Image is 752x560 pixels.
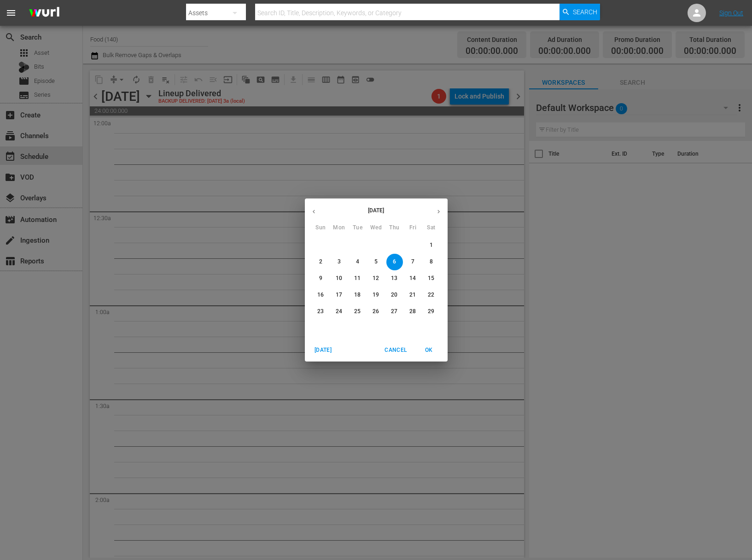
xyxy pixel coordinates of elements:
[391,308,397,315] p: 27
[22,2,66,24] img: ans4CAIJ8jUAAAAAAAAAAAAAAAAAAAAAAAAgQb4GAAAAAAAAAAAAAAAAAAAAAAAAJMjXAAAAAAAAAAAAAAAAAAAAAAAAgAT5G...
[313,303,329,320] button: 23
[331,254,348,270] button: 3
[354,274,361,282] p: 11
[391,274,397,282] p: 13
[423,287,440,303] button: 22
[350,270,366,287] button: 11
[338,258,341,266] p: 3
[393,258,396,266] p: 6
[317,291,324,299] p: 16
[411,258,414,266] p: 7
[331,270,348,287] button: 10
[428,308,434,315] p: 29
[350,287,366,303] button: 18
[430,241,433,249] p: 1
[405,254,421,270] button: 7
[386,223,403,233] span: Thu
[409,274,416,282] p: 14
[418,345,440,355] span: OK
[385,345,407,355] span: Cancel
[368,254,385,270] button: 5
[414,343,444,358] button: OK
[312,345,334,355] span: [DATE]
[430,258,433,266] p: 8
[719,9,743,17] a: Sign Out
[368,223,385,233] span: Wed
[336,308,342,315] p: 24
[405,303,421,320] button: 28
[409,308,416,315] p: 28
[428,291,434,299] p: 22
[391,291,397,299] p: 20
[319,258,322,266] p: 2
[336,291,342,299] p: 17
[409,291,416,299] p: 21
[313,287,329,303] button: 16
[317,308,324,315] p: 23
[373,308,379,315] p: 26
[309,343,338,358] button: [DATE]
[373,274,379,282] p: 12
[331,303,348,320] button: 24
[323,206,430,215] p: [DATE]
[319,274,322,282] p: 9
[374,258,378,266] p: 5
[573,4,597,20] span: Search
[313,254,329,270] button: 2
[356,258,359,266] p: 4
[313,223,329,233] span: Sun
[386,287,403,303] button: 20
[386,254,403,270] button: 6
[423,237,440,254] button: 1
[313,270,329,287] button: 9
[350,303,366,320] button: 25
[350,223,366,233] span: Tue
[405,223,421,233] span: Fri
[373,291,379,299] p: 19
[331,287,348,303] button: 17
[331,223,348,233] span: Mon
[423,270,440,287] button: 15
[423,223,440,233] span: Sat
[423,254,440,270] button: 8
[354,291,361,299] p: 18
[368,303,385,320] button: 26
[381,343,410,358] button: Cancel
[354,308,361,315] p: 25
[350,254,366,270] button: 4
[6,7,17,18] span: menu
[368,287,385,303] button: 19
[386,270,403,287] button: 13
[336,274,342,282] p: 10
[405,287,421,303] button: 21
[386,303,403,320] button: 27
[423,303,440,320] button: 29
[368,270,385,287] button: 12
[405,270,421,287] button: 14
[428,274,434,282] p: 15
